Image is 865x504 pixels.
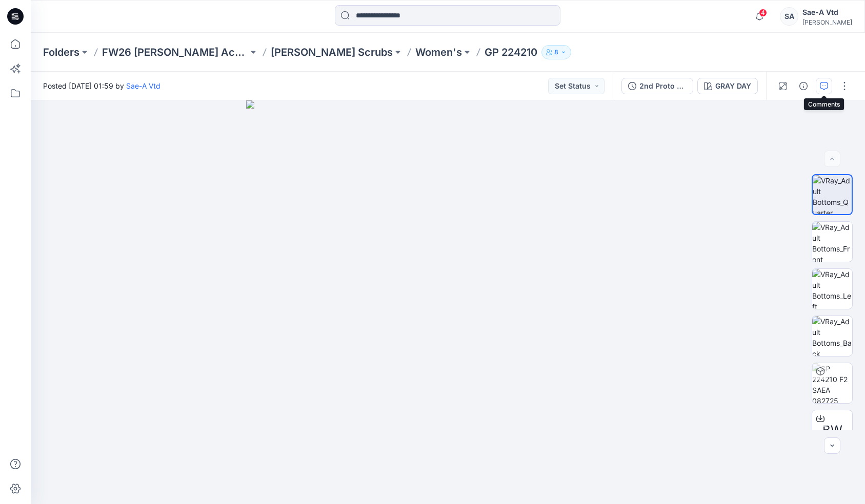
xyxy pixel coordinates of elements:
div: [PERSON_NAME] [802,18,852,26]
img: VRay_Adult Bottoms_Left [812,269,852,309]
span: Posted [DATE] 01:59 by [43,80,160,91]
button: GRAY DAY [697,78,758,94]
a: FW26 [PERSON_NAME] Activewear [102,45,248,59]
div: 2nd Proto - 3D [639,80,687,92]
span: BW [822,421,842,439]
p: 8 [554,47,558,58]
img: VRay_Adult Bottoms_Back [812,316,852,356]
a: [PERSON_NAME] Scrubs [271,45,393,59]
img: VRay_Adult Bottoms_Quarter [813,175,852,214]
img: GP 224210 F2 SAEA 082725 GRAY DAY [812,363,852,403]
img: eyJhbGciOiJIUzI1NiIsImtpZCI6IjAiLCJzbHQiOiJzZXMiLCJ0eXAiOiJKV1QifQ.eyJkYXRhIjp7InR5cGUiOiJzdG9yYW... [246,100,650,504]
div: Sae-A Vtd [802,6,852,18]
p: GP 224210 [485,45,537,59]
button: 8 [541,45,571,59]
span: 4 [759,9,767,17]
img: VRay_Adult Bottoms_Front [812,222,852,262]
button: Details [795,78,812,94]
div: SA [780,7,798,26]
a: Folders [43,45,79,59]
div: GRAY DAY [715,80,751,92]
button: 2nd Proto - 3D [621,78,693,94]
a: Sae-A Vtd [126,81,160,90]
a: Women's [415,45,462,59]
